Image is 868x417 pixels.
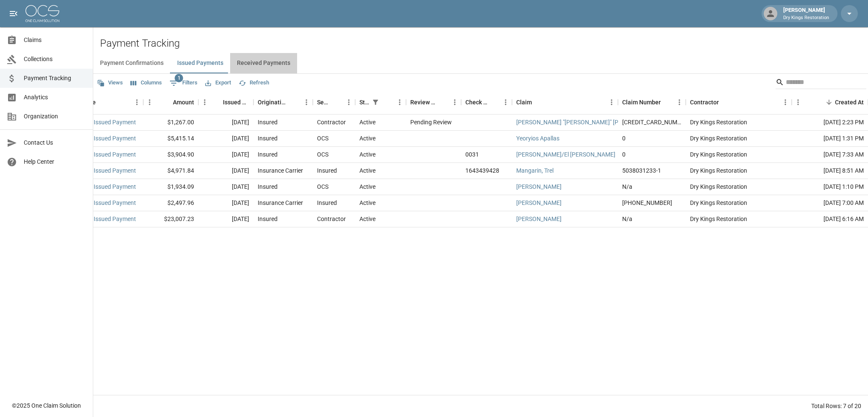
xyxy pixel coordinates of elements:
[258,150,278,159] div: Insured
[12,401,81,410] div: © 2025 One Claim Solution
[792,211,868,227] div: [DATE] 6:16 AM
[288,96,300,108] button: Sort
[622,150,626,159] div: 0
[173,90,194,114] div: Amount
[355,90,406,114] div: Status
[686,211,792,227] div: Dry Kings Restoration
[203,76,233,90] button: Export
[198,179,253,195] div: [DATE]
[516,90,532,114] div: Claim
[359,182,376,191] div: Active
[258,182,278,191] div: Insured
[317,215,346,223] div: Contractor
[80,215,136,223] a: View Issued Payment
[143,96,156,109] button: Menu
[24,138,86,147] span: Contact Us
[25,5,59,22] img: ocs-logo-white-transparent.png
[80,118,136,126] a: View Issued Payment
[410,118,452,126] div: Pending Review
[253,90,313,114] div: Originating From
[811,402,861,410] div: Total Rows: 7 of 20
[143,195,198,211] div: $2,497.96
[24,93,86,102] span: Analytics
[5,5,22,22] button: open drawer
[516,199,562,207] a: [PERSON_NAME]
[792,90,868,114] div: Created At
[198,163,253,179] div: [DATE]
[448,96,461,109] button: Menu
[258,134,278,143] div: Insured
[342,96,355,109] button: Menu
[370,96,381,108] button: Show filters
[359,215,376,223] div: Active
[211,96,223,108] button: Sort
[175,74,183,82] span: 1
[317,182,328,191] div: OCS
[792,195,868,211] div: [DATE] 7:00 AM
[823,96,835,108] button: Sort
[75,90,143,114] div: Name
[779,96,792,109] button: Menu
[359,90,370,114] div: Status
[661,96,673,108] button: Sort
[686,90,792,114] div: Contractor
[143,179,198,195] div: $1,934.09
[783,14,829,22] p: Dry Kings Restoration
[359,166,376,175] div: Active
[24,36,86,45] span: Claims
[143,131,198,147] div: $5,415.14
[128,76,164,90] button: Select columns
[516,150,615,159] a: [PERSON_NAME]/El [PERSON_NAME]
[24,74,86,83] span: Payment Tracking
[317,134,328,143] div: OCS
[317,199,337,207] div: Insured
[258,166,303,175] div: Insurance Carrier
[461,90,512,114] div: Check Number
[198,115,253,131] div: [DATE]
[792,131,868,147] div: [DATE] 1:31 PM
[622,90,661,114] div: Claim Number
[487,96,499,108] button: Sort
[792,163,868,179] div: [DATE] 8:51 AM
[198,195,253,211] div: [DATE]
[792,96,804,109] button: Menu
[230,53,297,73] button: Received Payments
[792,115,868,131] div: [DATE] 2:23 PM
[690,90,719,114] div: Contractor
[143,147,198,163] div: $3,904.90
[359,150,376,159] div: Active
[792,179,868,195] div: [DATE] 1:10 PM
[236,76,271,90] button: Refresh
[381,96,393,108] button: Sort
[143,211,198,227] div: $23,007.23
[93,53,868,73] div: dynamic tabs
[198,96,211,109] button: Menu
[143,163,198,179] div: $4,971.84
[359,118,376,126] div: Active
[776,76,866,91] div: Search
[258,199,303,207] div: Insurance Carrier
[465,166,499,175] div: 1643439428
[622,199,672,207] div: 1006-26-7316
[465,90,487,114] div: Check Number
[686,179,792,195] div: Dry Kings Restoration
[605,96,618,109] button: Menu
[198,211,253,227] div: [DATE]
[93,53,170,73] button: Payment Confirmations
[465,150,479,159] div: 0031
[96,96,108,108] button: Sort
[686,163,792,179] div: Dry Kings Restoration
[370,96,381,108] div: 1 active filter
[516,182,562,191] a: [PERSON_NAME]
[622,134,626,143] div: 0
[516,215,562,223] a: [PERSON_NAME]
[512,90,618,114] div: Claim
[258,118,278,126] div: Insured
[198,90,253,114] div: Issued Date
[80,166,136,175] a: View Issued Payment
[516,166,554,175] a: Mangarin, Trel
[317,118,346,126] div: Contractor
[300,96,313,109] button: Menu
[131,96,143,109] button: Menu
[410,90,437,114] div: Review Status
